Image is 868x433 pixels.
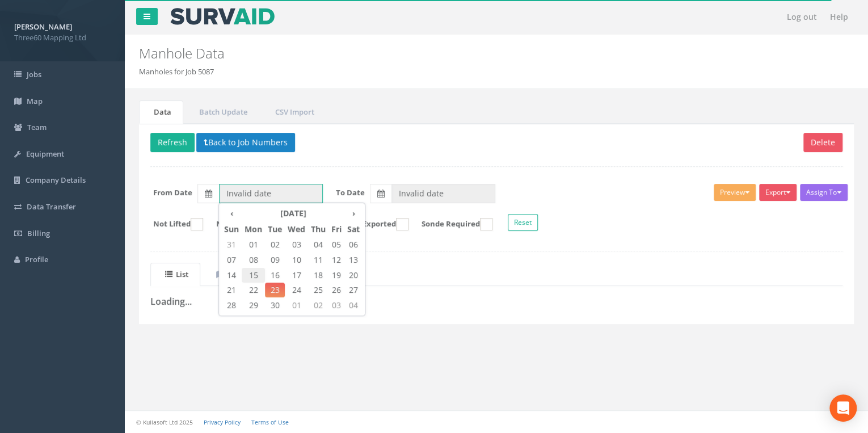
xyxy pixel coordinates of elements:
[391,184,495,203] input: To Date
[27,201,76,212] span: Data Transfer
[328,298,344,313] span: 03
[142,218,203,230] label: Not Lifted
[242,268,265,283] span: 15
[150,297,842,307] h3: Loading...
[27,96,43,106] span: Map
[308,253,328,267] span: 11
[205,218,276,230] label: Not Checked
[14,19,111,43] a: [PERSON_NAME] Three60 Mapping Ltd
[242,283,265,297] span: 22
[25,254,48,264] span: Profile
[285,268,308,283] span: 17
[14,22,72,32] strong: [PERSON_NAME]
[242,221,265,237] th: Mon
[759,184,797,201] button: Export
[165,269,188,279] uib-tab-heading: List
[219,184,323,203] input: From Date
[308,298,328,313] span: 02
[221,298,242,313] span: 28
[265,237,285,252] span: 02
[508,214,538,231] button: Reset
[150,133,195,152] button: Refresh
[242,205,344,221] th: [DATE]
[308,221,328,237] th: Thu
[285,298,308,313] span: 01
[328,283,344,297] span: 26
[221,253,242,267] span: 07
[153,187,192,198] label: From Date
[27,122,47,132] span: Team
[285,237,308,252] span: 03
[184,100,259,124] a: Batch Update
[410,218,492,230] label: Sonde Required
[242,298,265,313] span: 29
[265,283,285,297] span: 23
[344,205,363,221] th: ›
[800,184,848,201] button: Assign To
[328,268,344,283] span: 19
[150,263,200,286] a: List
[26,175,86,185] span: Company Details
[308,237,328,252] span: 04
[344,237,363,252] span: 06
[221,283,242,297] span: 21
[344,268,363,283] span: 20
[27,69,41,79] span: Jobs
[221,268,242,283] span: 14
[285,221,308,237] th: Wed
[14,32,111,43] span: Three60 Mapping Ltd
[328,221,344,237] th: Fri
[201,263,255,286] a: Map
[829,394,857,422] div: Open Intercom Messenger
[221,221,242,237] th: Sun
[285,253,308,267] span: 10
[221,205,242,221] th: ‹
[204,418,241,426] a: Privacy Policy
[336,187,365,198] label: To Date
[803,133,842,152] button: Delete
[308,283,328,297] span: 25
[196,133,295,152] button: Back to Job Numbers
[221,237,242,252] span: 31
[335,218,408,230] label: Not Exported
[265,253,285,267] span: 09
[26,149,64,159] span: Equipment
[27,228,50,238] span: Billing
[308,268,328,283] span: 18
[136,418,193,426] small: © Kullasoft Ltd 2025
[139,66,214,77] li: Manholes for Job 5087
[242,253,265,267] span: 08
[265,298,285,313] span: 30
[344,298,363,313] span: 04
[242,237,265,252] span: 01
[344,253,363,267] span: 13
[344,221,363,237] th: Sat
[285,283,308,297] span: 24
[714,184,756,201] button: Preview
[260,100,326,124] a: CSV Import
[328,237,344,252] span: 05
[328,253,344,267] span: 12
[139,46,732,61] h2: Manhole Data
[216,269,243,279] uib-tab-heading: Map
[344,283,363,297] span: 27
[265,268,285,283] span: 16
[265,221,285,237] th: Tue
[139,100,183,124] a: Data
[251,418,289,426] a: Terms of Use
